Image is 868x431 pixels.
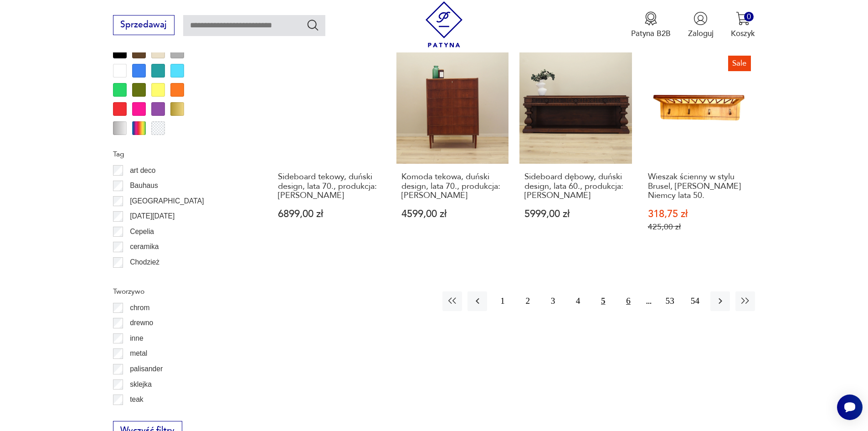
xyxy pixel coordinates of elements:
img: Ikona medalu [644,11,658,26]
p: 6899,00 zł [278,209,380,219]
button: 4 [568,291,588,311]
p: [DATE][DATE] [130,210,175,222]
p: Tworzywo [113,286,247,297]
p: art deco [130,165,155,177]
p: metal [130,348,147,359]
img: Ikonka użytkownika [693,11,708,26]
h3: Wieszak ścienny w stylu Brusel, [PERSON_NAME] Niemcy lata 50. [648,172,750,200]
p: palisander [130,363,163,375]
img: Patyna - sklep z meblami i dekoracjami vintage [421,1,467,47]
h3: Komoda tekowa, duński design, lata 70., produkcja: [PERSON_NAME] [401,172,504,200]
button: 53 [660,291,680,311]
p: 4599,00 zł [401,209,504,219]
p: drewno [130,317,153,329]
a: SaleWieszak ścienny w stylu Brusel, Rudi Volket Niemcy lata 50.Wieszak ścienny w stylu Brusel, [P... [643,52,755,253]
button: Szukaj [306,18,319,31]
p: ceramika [130,241,159,253]
a: Sideboard tekowy, duński design, lata 70., produkcja: DaniaSideboard tekowy, duński design, lata ... [273,52,385,253]
p: Cepelia [130,226,154,238]
iframe: Smartsupp widget button [837,395,863,420]
button: 5 [593,291,613,311]
button: 3 [543,291,563,311]
p: Koszyk [731,28,755,39]
a: Sideboard dębowy, duński design, lata 60., produkcja: DaniaSideboard dębowy, duński design, lata ... [519,52,632,253]
a: Sprzedawaj [113,22,175,29]
h3: Sideboard dębowy, duński design, lata 60., produkcja: [PERSON_NAME] [524,172,627,200]
button: Sprzedawaj [113,15,175,35]
p: inne [130,332,143,344]
p: Bauhaus [130,180,158,192]
button: 2 [518,291,538,311]
button: 1 [493,291,512,311]
button: 54 [685,291,705,311]
p: 5999,00 zł [524,209,627,219]
p: [GEOGRAPHIC_DATA] [130,195,204,207]
button: Patyna B2B [631,11,671,39]
p: sklejka [130,379,152,390]
p: Patyna B2B [631,28,671,39]
p: tworzywo sztuczne [130,409,190,421]
p: Zaloguj [688,28,714,39]
h3: Sideboard tekowy, duński design, lata 70., produkcja: [PERSON_NAME] [278,172,380,200]
a: Ikona medaluPatyna B2B [631,11,671,39]
p: chrom [130,302,149,314]
img: Ikona koszyka [736,11,750,26]
p: Tag [113,148,247,160]
a: Komoda tekowa, duński design, lata 70., produkcja: DaniaKomoda tekowa, duński design, lata 70., p... [396,52,509,253]
p: 318,75 zł [648,209,750,219]
div: 0 [744,12,754,21]
button: 0Koszyk [731,11,755,39]
button: 6 [618,291,638,311]
button: Zaloguj [688,11,714,39]
p: Chodzież [130,256,159,268]
p: teak [130,394,143,405]
p: 425,00 zł [648,222,750,232]
p: Ćmielów [130,272,157,284]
